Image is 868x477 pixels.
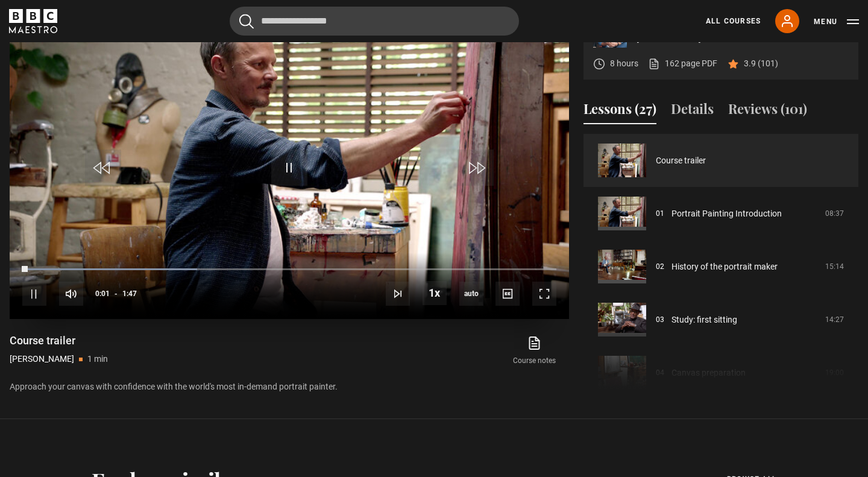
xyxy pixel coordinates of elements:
p: [PERSON_NAME] [10,353,74,365]
a: History of the portrait maker [671,261,778,273]
div: Progress Bar [22,268,556,271]
p: 8 hours [610,57,638,70]
button: Lessons (27) [583,99,656,124]
a: Course trailer [656,154,706,167]
button: Captions [495,282,520,306]
video-js: Video Player [10,4,569,319]
span: 0:01 [95,283,110,305]
button: Mute [59,282,83,306]
h1: Course trailer [10,333,108,348]
button: Pause [22,282,46,306]
a: Portrait Painting Introduction [671,207,782,220]
button: Next Lesson [386,282,410,306]
button: Submit the search query [239,14,254,29]
p: 1 min [87,353,108,365]
span: 1:47 [122,283,137,305]
button: Toggle navigation [814,16,859,28]
p: Approach your canvas with confidence with the world's most in-demand portrait painter. [10,381,569,393]
input: Search [230,7,519,36]
button: Details [671,99,714,124]
button: Reviews (101) [728,99,807,124]
span: auto [459,282,483,306]
svg: BBC Maestro [9,9,57,33]
p: 3.9 (101) [744,57,778,70]
button: Fullscreen [532,282,556,306]
button: Playback Rate [423,281,447,305]
a: Study: first sitting [671,314,737,326]
a: 162 page PDF [648,57,717,70]
a: All Courses [706,16,761,27]
span: - [115,289,118,298]
a: Course notes [500,333,569,368]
